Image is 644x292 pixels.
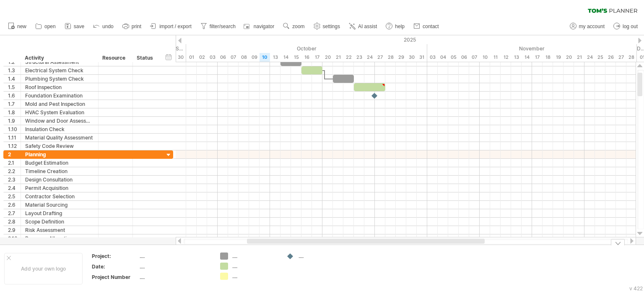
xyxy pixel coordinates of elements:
div: Contractor Selection [25,192,94,200]
span: my account [579,24,605,29]
span: undo [102,24,114,29]
span: new [17,24,26,29]
div: Electrical System Check [25,66,94,74]
div: Thursday, 23 October 2025 [354,53,364,62]
a: my account [568,21,607,32]
div: Wednesday, 19 November 2025 [553,53,563,62]
div: Wednesday, 26 November 2025 [605,53,616,62]
div: Mold and Pest Inspection [25,100,94,108]
div: Insulation Check [25,125,94,133]
div: 2.6 [8,201,21,209]
div: Scope Definition [25,218,94,226]
div: .... [232,263,278,270]
div: 2.1 [8,159,21,167]
div: 2.9 [8,226,21,234]
div: Date: [92,263,138,270]
span: help [395,24,405,29]
div: .... [140,253,210,260]
div: Plumbing System Check [25,75,94,83]
div: Design Consultation [25,176,94,184]
div: Tuesday, 7 October 2025 [228,53,239,62]
div: 1.3 [8,66,21,74]
div: Tuesday, 30 September 2025 [176,53,186,62]
div: Thursday, 13 November 2025 [511,53,522,62]
div: Resource [102,54,128,62]
a: zoom [281,21,307,32]
div: Budget Estimation [25,159,94,167]
div: .... [299,253,344,260]
div: Window and Door Assessment [25,117,94,125]
div: Monday, 10 November 2025 [480,53,490,62]
a: open [33,21,58,32]
div: Tuesday, 11 November 2025 [490,53,501,62]
div: Friday, 31 October 2025 [417,53,427,62]
div: Planning [25,150,94,158]
div: Risk Assessment [25,226,94,234]
div: 1.6 [8,92,21,100]
span: import / export [159,24,192,29]
div: Monday, 24 November 2025 [584,53,595,62]
div: .... [232,273,278,280]
span: print [132,24,141,29]
div: Thursday, 30 October 2025 [406,53,417,62]
a: navigator [242,21,277,32]
div: Thursday, 16 October 2025 [301,53,312,62]
div: Monday, 6 October 2025 [218,53,228,62]
div: Wednesday, 29 October 2025 [396,53,406,62]
a: save [62,21,87,32]
span: save [74,24,84,29]
span: zoom [292,24,304,29]
div: Material Sourcing [25,201,94,209]
div: 1.5 [8,83,21,91]
span: log out [623,24,638,29]
div: November 2025 [427,44,637,53]
span: navigator [254,24,274,29]
div: Friday, 7 November 2025 [469,53,480,62]
div: 2.2 [8,167,21,175]
span: open [44,24,56,29]
div: Friday, 17 October 2025 [312,53,322,62]
div: Wednesday, 5 November 2025 [448,53,459,62]
div: 1.10 [8,125,21,133]
div: Thursday, 9 October 2025 [249,53,260,62]
div: Friday, 21 November 2025 [574,53,584,62]
div: Add your own logo [4,253,83,284]
div: 1.8 [8,108,21,116]
div: Monday, 13 October 2025 [270,53,280,62]
div: 2.4 [8,184,21,192]
div: Status [137,54,155,62]
div: Wednesday, 15 October 2025 [291,53,301,62]
div: 2.8 [8,218,21,226]
div: Monday, 20 October 2025 [322,53,333,62]
div: Permit Acquisition [25,184,94,192]
div: Project Number [92,274,138,281]
a: filter/search [198,21,238,32]
div: 2.5 [8,192,21,200]
a: undo [91,21,116,32]
div: Friday, 10 October 2025 [260,53,270,62]
div: 2.3 [8,176,21,184]
div: .... [140,274,210,281]
div: Material Quality Assessment [25,134,94,142]
div: Tuesday, 4 November 2025 [438,53,448,62]
span: contact [423,24,439,29]
div: Layout Drafting [25,209,94,217]
div: Wednesday, 8 October 2025 [239,53,249,62]
div: 1.9 [8,117,21,125]
span: filter/search [210,24,236,29]
div: Friday, 28 November 2025 [626,53,637,62]
div: Friday, 14 November 2025 [522,53,532,62]
div: Timeline Creation [25,167,94,175]
div: Tuesday, 25 November 2025 [595,53,605,62]
div: .... [140,263,210,270]
div: Wednesday, 22 October 2025 [343,53,354,62]
div: 2 [8,150,21,158]
div: Tuesday, 14 October 2025 [280,53,291,62]
div: Tuesday, 18 November 2025 [543,53,553,62]
div: Safety Code Review [25,142,94,150]
div: Monday, 27 October 2025 [375,53,385,62]
a: print [120,21,144,32]
div: hide legend [611,239,625,245]
div: Resource Allocation [25,234,94,242]
div: Friday, 3 October 2025 [207,53,218,62]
